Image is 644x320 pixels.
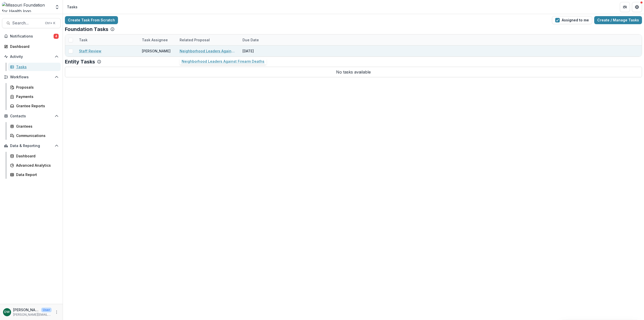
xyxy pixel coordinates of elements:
div: Due Date [239,34,277,45]
a: Payments [8,92,61,101]
span: Workflows [10,75,53,79]
a: Neighborhood Leaders Against Firearm Deaths [180,48,236,54]
div: Tasks [16,64,57,69]
a: Dashboard [2,42,61,51]
div: Proposals [16,85,57,90]
span: 4 [54,34,59,39]
button: Open Activity [2,53,61,61]
div: Daniel Waxler [4,310,10,314]
span: Data & Reporting [10,144,53,148]
div: Payments [16,94,57,99]
div: Task [76,34,139,45]
div: Related Proposal [177,34,239,45]
div: Advanced Analytics [16,163,57,168]
button: Partners [620,2,630,12]
div: Task Assignee [139,37,171,43]
a: Grantees [8,122,61,130]
a: Advanced Analytics [8,161,61,169]
button: Notifications4 [2,32,61,40]
div: Dashboard [10,44,57,49]
a: Create Task From Scratch [65,16,118,24]
button: Open Contacts [2,112,61,120]
span: Search... [12,21,42,25]
div: Ctrl + K [44,20,56,26]
div: Due Date [239,37,262,43]
button: Search... [2,18,61,28]
a: Proposals [8,83,61,91]
a: Tasks [8,63,61,71]
p: [PERSON_NAME] [13,307,39,312]
div: Related Proposal [177,37,213,43]
div: [PERSON_NAME] [142,48,171,54]
div: Communications [16,133,57,138]
button: More [54,309,60,315]
div: Task Assignee [139,34,177,45]
div: Task [76,37,91,43]
a: Data Report [8,170,61,179]
img: Missouri Foundation for Health logo [2,2,52,12]
div: Tasks [67,4,77,10]
p: No tasks available [65,67,642,77]
a: Staff Review [79,48,101,54]
button: Open entity switcher [54,2,61,12]
div: Data Report [16,172,57,177]
p: [PERSON_NAME][EMAIL_ADDRESS][DOMAIN_NAME] [13,312,52,317]
p: User [41,308,52,312]
div: Grantees [16,124,57,129]
div: Dashboard [16,153,57,159]
span: Activity [10,55,53,59]
a: Dashboard [8,152,61,160]
div: Grantee Reports [16,103,57,109]
a: Create / Manage Tasks [594,16,642,24]
button: Get Help [632,2,642,12]
button: Open Data & Reporting [2,142,61,150]
a: Grantee Reports [8,102,61,110]
p: Entity Tasks [65,59,95,65]
span: Contacts [10,114,53,118]
button: Assigned to me [552,16,592,24]
a: Communications [8,131,61,140]
nav: breadcrumb [65,3,79,11]
div: [DATE] [239,46,277,56]
span: Notifications [10,34,54,39]
button: Open Workflows [2,73,61,81]
p: Foundation Tasks [65,26,108,32]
